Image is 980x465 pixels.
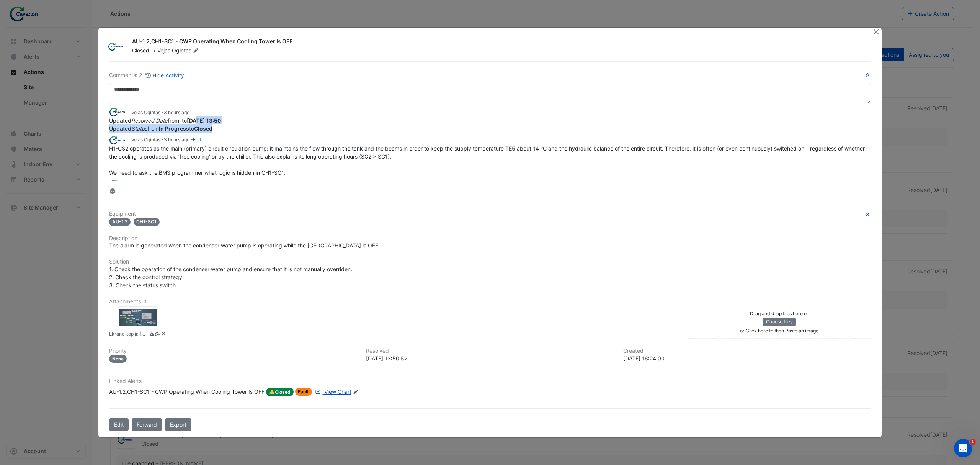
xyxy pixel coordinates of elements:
img: Caverion [109,180,128,188]
small: or Click here to then Paste an image [740,328,818,334]
span: 1. Check the operation of the condenser water pump and ensure that it is not manually overriden. ... [109,266,354,288]
a: Export [165,418,191,431]
div: [DATE] 16:24:00 [623,354,871,362]
span: Ogintas [172,47,200,54]
img: Caverion [109,136,128,144]
img: Caverion [108,43,126,50]
small: Vejas Ogintas - - [131,136,201,143]
strong: - [179,117,182,124]
span: AU-1.2 [109,218,131,226]
span: 2025-10-02 13:50:52 [164,110,189,115]
div: None [109,355,127,363]
a: View Chart [314,388,351,396]
div: AU-1.2,CH1-SC1 - CWP Operating When Cooling Tower Is OFF [132,38,863,47]
fa-layers: More [109,188,116,194]
span: CH1-SC1 [134,218,160,226]
div: AU-1.2,CH1-SC1 - CWP Operating When Cooling Tower Is OFF [109,388,265,396]
h6: Solution [109,259,871,265]
iframe: Intercom live chat [954,439,972,457]
a: Copy link to clipboard [155,331,160,339]
button: Hide Activity [145,71,185,80]
fa-icon: Edit Linked Alerts [353,389,359,395]
h6: Priority [109,348,357,354]
small: Ekrano kopija 2025-10-02 134511.png [109,331,147,339]
div: Comments: 2 [109,71,185,80]
h6: Resolved [366,348,614,354]
em: Resolved Date [131,117,168,124]
button: Close [872,28,880,36]
div: [DATE] 13:50:52 [366,354,614,362]
h6: Attachments: 1 [109,298,871,305]
button: Choose files [763,318,796,326]
small: Drag and drop files here or [750,311,808,316]
button: Edit [109,418,129,431]
strong: 2025-10-02 13:50:52 [187,117,221,124]
small: Vejas Ogintas - [131,109,189,116]
span: 1 [970,439,976,445]
h6: Description [109,235,871,242]
span: View Chart [324,388,351,395]
a: Download [149,331,155,339]
strong: In Progress [159,125,189,132]
h6: Created [623,348,871,354]
span: Updated from to [109,125,212,132]
em: Status [131,125,147,132]
div: Ekrano kopija 2025-10-02 134511.png [119,306,157,329]
span: -> [151,47,156,54]
a: Delete [161,331,167,339]
img: Caverion [109,108,128,116]
span: Fault [295,388,312,396]
span: Vejas [157,47,170,54]
button: Forward [132,418,162,431]
h6: Equipment [109,211,871,217]
span: Closed [132,47,149,54]
h6: Linked Alerts [109,378,871,385]
span: 2025-10-02 13:50:23 [164,137,189,142]
a: Edit [193,137,201,142]
strong: Closed [194,125,212,132]
span: Updated from to [109,117,221,124]
span: H1-CS2 operates as the main (primary) circuit circulation pump: it maintains the flow through the... [109,145,866,176]
span: The alarm is generated when the condenser water pump is operating while the [GEOGRAPHIC_DATA] is ... [109,242,380,249]
span: Closed [266,388,294,396]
